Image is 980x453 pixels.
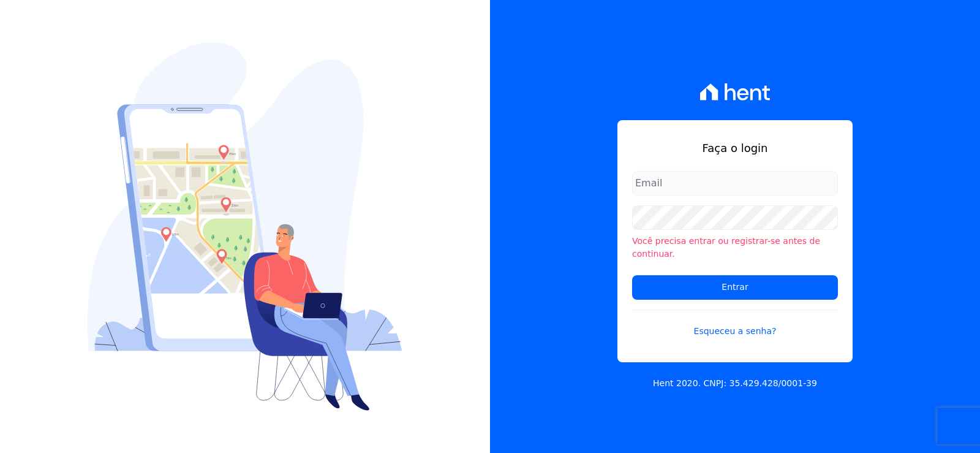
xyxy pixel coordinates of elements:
[88,42,402,411] img: Login
[653,377,817,390] p: Hent 2020. CNPJ: 35.429.428/0001-39
[632,171,838,196] input: Email
[632,275,838,300] input: Entrar
[632,310,838,338] a: Esqueceu a senha?
[632,235,838,261] li: Você precisa entrar ou registrar-se antes de continuar.
[632,140,838,156] h1: Faça o login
